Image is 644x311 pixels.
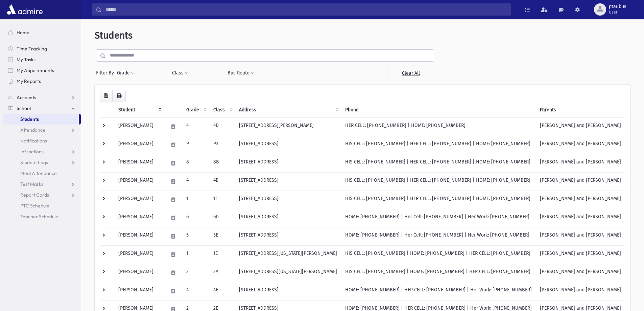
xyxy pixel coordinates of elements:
[17,67,54,73] span: My Appointments
[3,211,81,222] a: Teacher Schedule
[172,67,189,79] button: Class
[341,209,536,227] td: HOME: [PHONE_NUMBER] | Her Cell: [PHONE_NUMBER] | Her Work: [PHONE_NUMBER]
[3,157,81,168] a: Student Logs
[341,102,536,118] th: Phone
[235,245,341,264] td: [STREET_ADDRESS][US_STATE][PERSON_NAME]
[182,282,209,300] td: 4
[5,3,44,16] img: AdmirePro
[17,29,29,36] span: Home
[20,181,43,187] span: Test Marks
[341,117,536,136] td: HER CELL: [PHONE_NUMBER] | HOME: [PHONE_NUMBER]
[20,149,44,155] span: Infractions
[235,136,341,154] td: [STREET_ADDRESS]
[17,105,31,111] span: School
[536,282,625,300] td: [PERSON_NAME] and [PERSON_NAME]
[3,65,81,76] a: My Appointments
[17,46,47,52] span: Time Tracking
[3,146,81,157] a: Infractions
[182,264,209,282] td: 3
[609,4,626,9] span: ptaubus
[209,191,235,209] td: 1F
[3,125,81,135] a: Attendance
[17,78,41,84] span: My Reports
[209,172,235,191] td: 4B
[341,282,536,300] td: HOME: [PHONE_NUMBER] | HER CELL: [PHONE_NUMBER] | Her Work: [PHONE_NUMBER]
[182,154,209,172] td: 8
[20,116,39,122] span: Students
[20,192,49,198] span: Report Cards
[536,264,625,282] td: [PERSON_NAME] and [PERSON_NAME]
[3,190,81,200] a: Report Cards
[609,9,626,15] span: User
[209,227,235,245] td: 5E
[536,117,625,136] td: [PERSON_NAME] and [PERSON_NAME]
[182,102,209,118] th: Grade: activate to sort column ascending
[3,168,81,179] a: Meal Attendance
[209,264,235,282] td: 3A
[209,154,235,172] td: 8B
[3,43,81,54] a: Time Tracking
[536,102,625,118] th: Parents
[102,3,511,16] input: Search
[536,172,625,191] td: [PERSON_NAME] and [PERSON_NAME]
[117,67,135,79] button: Grade
[182,172,209,191] td: 4
[536,209,625,227] td: [PERSON_NAME] and [PERSON_NAME]
[341,191,536,209] td: HIS CELL: [PHONE_NUMBER] | HER CELL: [PHONE_NUMBER] | HOME: [PHONE_NUMBER]
[3,27,81,38] a: Home
[182,191,209,209] td: 1
[20,203,49,209] span: PTC Schedule
[235,172,341,191] td: [STREET_ADDRESS]
[114,282,164,300] td: [PERSON_NAME]
[341,264,536,282] td: HIS CELL: [PHONE_NUMBER] | HOME: [PHONE_NUMBER] | HER CELL: [PHONE_NUMBER]
[95,30,133,41] span: Students
[96,69,117,76] span: Filter By
[235,154,341,172] td: [STREET_ADDRESS]
[114,172,164,191] td: [PERSON_NAME]
[209,245,235,264] td: 1E
[17,94,36,101] span: Accounts
[235,227,341,245] td: [STREET_ADDRESS]
[112,90,126,102] button: Print
[3,114,79,125] a: Students
[235,209,341,227] td: [STREET_ADDRESS]
[3,92,81,103] a: Accounts
[114,117,164,136] td: [PERSON_NAME]
[536,245,625,264] td: [PERSON_NAME] and [PERSON_NAME]
[114,209,164,227] td: [PERSON_NAME]
[182,209,209,227] td: 6
[114,154,164,172] td: [PERSON_NAME]
[3,103,81,114] a: School
[536,191,625,209] td: [PERSON_NAME] and [PERSON_NAME]
[209,102,235,118] th: Class: activate to sort column ascending
[3,54,81,65] a: My Tasks
[3,179,81,190] a: Test Marks
[209,209,235,227] td: 6D
[20,170,57,176] span: Meal Attendance
[114,264,164,282] td: [PERSON_NAME]
[536,154,625,172] td: [PERSON_NAME] and [PERSON_NAME]
[536,136,625,154] td: [PERSON_NAME] and [PERSON_NAME]
[227,67,255,79] button: Bus Route
[209,136,235,154] td: P3
[182,117,209,136] td: 4
[20,214,58,220] span: Teacher Schedule
[341,172,536,191] td: HIS CELL: [PHONE_NUMBER] | HER CELL: [PHONE_NUMBER] | HOME: [PHONE_NUMBER]
[182,227,209,245] td: 5
[341,136,536,154] td: HIS CELL: [PHONE_NUMBER] | HER CELL: [PHONE_NUMBER] | HOME: [PHONE_NUMBER]
[235,282,341,300] td: [STREET_ADDRESS]
[20,138,47,144] span: Notifications
[3,200,81,211] a: PTC Schedule
[235,191,341,209] td: [STREET_ADDRESS]
[182,136,209,154] td: P
[100,90,113,102] button: CSV
[114,245,164,264] td: [PERSON_NAME]
[182,245,209,264] td: 1
[114,227,164,245] td: [PERSON_NAME]
[536,227,625,245] td: [PERSON_NAME] and [PERSON_NAME]
[341,227,536,245] td: HOME: [PHONE_NUMBER] | Her Cell: [PHONE_NUMBER] | Her Work: [PHONE_NUMBER]
[209,282,235,300] td: 4E
[341,154,536,172] td: HIS CELL: [PHONE_NUMBER] | HER CELL: [PHONE_NUMBER] | HOME: [PHONE_NUMBER]
[20,127,45,133] span: Attendance
[3,76,81,87] a: My Reports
